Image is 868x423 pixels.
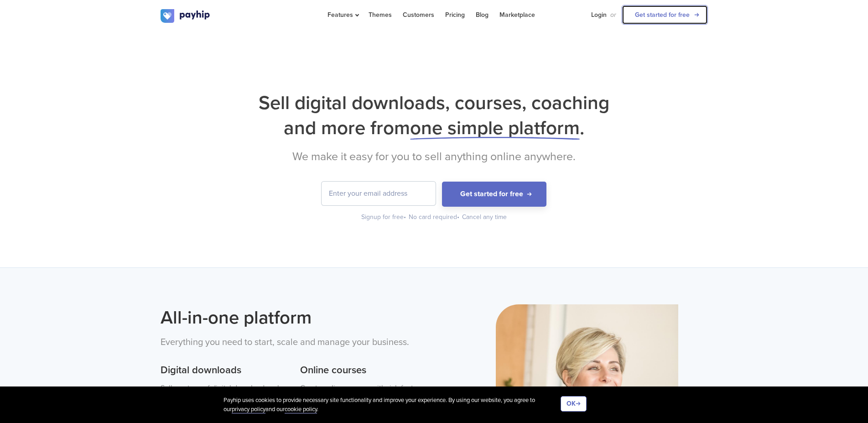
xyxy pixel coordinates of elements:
h2: All-in-one platform [161,304,427,331]
img: logo.svg [161,9,211,23]
span: • [457,213,459,221]
div: Payhip uses cookies to provide necessary site functionality and improve your experience. By using... [223,396,561,414]
h3: Digital downloads [161,363,287,378]
input: Enter your email address [322,182,436,205]
a: Get started for free [622,5,708,25]
div: Cancel any time [462,213,507,222]
span: . [580,116,584,140]
h2: We make it easy for you to sell anything online anywhere. [161,150,708,163]
button: OK [561,396,587,412]
div: Signup for free [361,213,407,222]
div: No card required [409,213,460,222]
span: Features [327,11,358,19]
a: privacy policy [232,406,265,413]
p: Everything you need to start, scale and manage your business. [161,335,427,350]
h3: Online courses [300,363,427,378]
button: Get started for free [442,182,546,207]
span: • [404,213,406,221]
a: cookie policy [285,406,317,413]
span: one simple platform [410,116,580,140]
h1: Sell digital downloads, courses, coaching and more from [161,90,708,141]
